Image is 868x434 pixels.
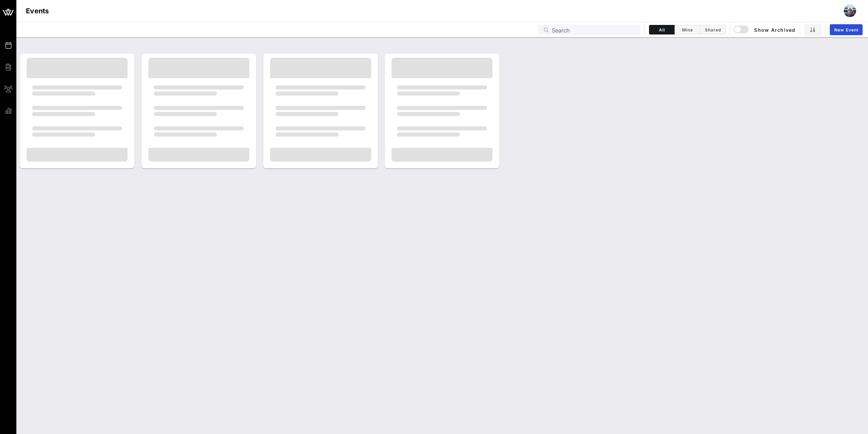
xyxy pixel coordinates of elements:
span: New Event [834,27,858,32]
span: All [653,27,670,32]
button: Show Archived [734,24,796,36]
span: Shared [704,27,721,32]
span: Show Archived [735,26,795,34]
a: New Event [830,24,863,35]
span: Mine [679,27,696,32]
button: All [649,25,675,34]
button: Mine [675,25,700,34]
h1: Events [26,5,49,16]
button: Shared [700,25,726,34]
